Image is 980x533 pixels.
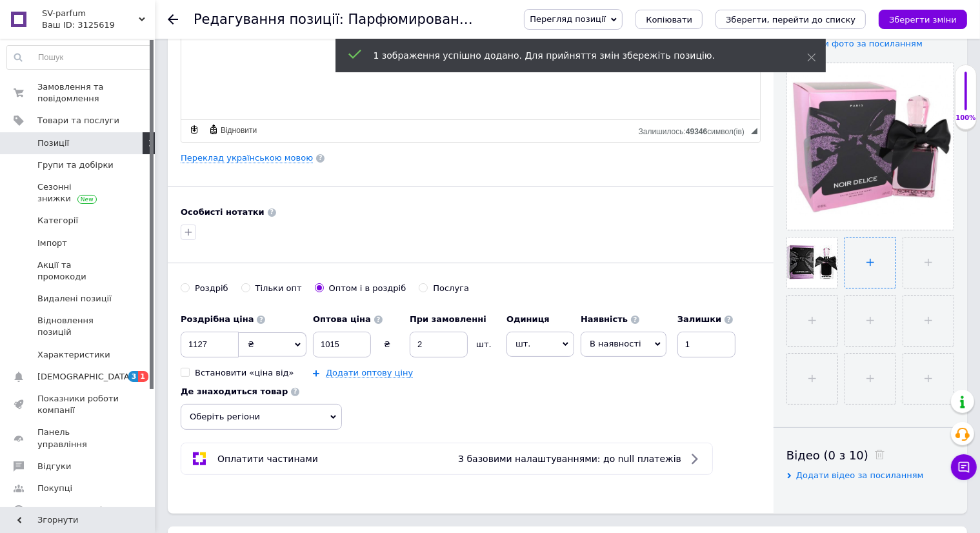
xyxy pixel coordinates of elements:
button: Чат з покупцем [951,454,977,480]
span: Панель управління [37,427,119,450]
button: Копіювати [635,10,703,29]
i: Зберегти зміни [889,15,957,25]
i: Зберегти, перейти до списку [726,15,855,25]
span: 49346 [686,127,707,136]
span: 3 [128,371,139,382]
span: В наявності [590,339,641,348]
span: SV-parfum [42,8,139,19]
b: Наявність [581,314,628,324]
span: Перегляд позиції [530,14,606,24]
span: ₴ [248,339,254,349]
input: 0 [313,332,371,357]
div: ₴ [371,339,403,350]
span: Оберіть регіони [181,404,342,430]
div: 100% [955,114,976,123]
h1: Редагування позиції: Парфюмированная вода женская Noir Delice 85ml [194,12,706,27]
button: Зберегти, перейти до списку [715,10,866,29]
b: Залишки [677,314,721,324]
a: Відновити [206,123,259,137]
div: 1 зображення успішно додано. Для прийняття змін збережіть позицію. [374,49,775,62]
button: Зберегти зміни [879,10,967,29]
b: Особисті нотатки [181,207,265,217]
div: Встановити «ціна від» [195,367,294,379]
div: Оптом і в роздріб [329,283,406,294]
span: Замовлення та повідомлення [37,81,119,105]
input: 0 [410,332,468,357]
span: 1 [138,371,148,382]
span: Групи та добірки [37,159,114,171]
div: Роздріб [195,283,228,294]
input: Пошук [7,46,152,69]
span: Копіювати [646,15,692,25]
span: Характеристики [37,349,110,361]
span: Відновлення позицій [37,315,119,338]
b: Оптова ціна [313,314,371,324]
div: шт. [468,339,500,350]
span: Категорії [37,215,78,226]
span: Відео (0 з 10) [786,448,868,462]
label: При замовленні [410,314,500,325]
label: Одиниця [506,314,574,325]
a: Додати оптову ціну [326,368,413,378]
div: 100% Якість заповнення [955,65,977,130]
span: шт. [506,332,574,356]
span: Відновити [219,125,257,136]
body: Редактор, FC337241-C1E0-480B-99B1-315CDD69A0D5 [13,13,566,80]
span: Оплатити частинами [217,454,318,464]
input: - [677,332,735,357]
span: [DEMOGRAPHIC_DATA] [37,371,133,383]
span: З базовими налаштуваннями: до null платежів [458,454,681,464]
span: Додати фото за посиланням [796,39,923,48]
span: Позиції [37,137,69,149]
div: Ваш ID: 3125619 [42,19,155,31]
div: Тільки опт [255,283,302,294]
span: Додати відео за посиланням [796,470,924,480]
span: Показники роботи компанії [37,393,119,416]
b: Роздрібна ціна [181,314,254,324]
span: Потягніть для зміни розмірів [751,128,757,134]
b: Де знаходиться товар [181,387,288,396]
a: Зробити резервну копію зараз [187,123,201,137]
a: Переклад українською мовою [181,153,313,163]
div: Послуга [433,283,469,294]
div: Кiлькiсть символiв [639,124,751,136]
input: 0 [181,332,239,357]
span: Сезонні знижки [37,181,119,205]
span: Товари та послуги [37,115,119,126]
span: Покупці [37,483,72,494]
div: Повернутися назад [168,14,178,25]
span: Видалені позиції [37,293,112,305]
span: Акції та промокоди [37,259,119,283]
span: Каталог ProSale [37,505,107,516]
span: Відгуки [37,461,71,472]
span: Імпорт [37,237,67,249]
